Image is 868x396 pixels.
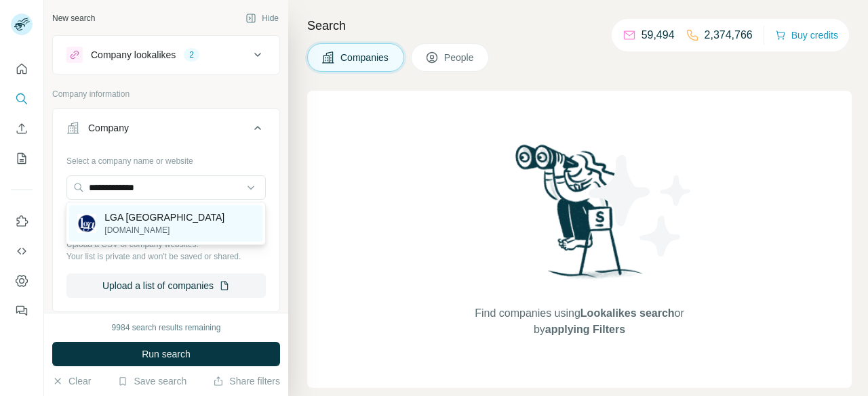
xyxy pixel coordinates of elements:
[53,39,279,71] button: Company lookalikes2
[66,250,266,263] p: Your list is private and won't be saved or shared.
[580,145,702,267] img: Surfe Illustration - Stars
[775,26,838,45] button: Buy credits
[117,374,186,388] button: Save search
[52,88,280,100] p: Company information
[52,12,95,24] div: New search
[471,305,688,338] span: Find companies using or by
[236,8,288,28] button: Hide
[213,374,280,388] button: Share filters
[11,57,33,81] button: Quick start
[52,342,280,366] button: Run search
[705,27,753,43] p: 2,374,766
[444,51,475,64] span: People
[11,239,33,263] button: Use Surfe API
[11,146,33,171] button: My lists
[307,16,852,35] h4: Search
[11,116,33,141] button: Enrich CSV
[112,322,221,334] div: 9984 search results remaining
[184,49,199,61] div: 2
[104,211,224,224] p: LGA [GEOGRAPHIC_DATA]
[340,51,390,64] span: Companies
[91,48,176,62] div: Company lookalikes
[77,214,96,233] img: LGA South Australia
[104,224,224,236] p: [DOMAIN_NAME]
[52,374,91,388] button: Clear
[11,269,33,293] button: Dashboard
[142,347,191,361] span: Run search
[11,87,33,111] button: Search
[580,307,675,319] span: Lookalikes search
[11,209,33,234] button: Use Surfe on LinkedIn
[509,141,650,292] img: Surfe Illustration - Woman searching with binoculars
[642,27,675,43] p: 59,494
[11,299,33,323] button: Feedback
[545,324,625,335] span: applying Filters
[53,112,279,150] button: Company
[66,150,266,167] div: Select a company name or website
[88,121,129,135] div: Company
[66,273,266,298] button: Upload a list of companies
